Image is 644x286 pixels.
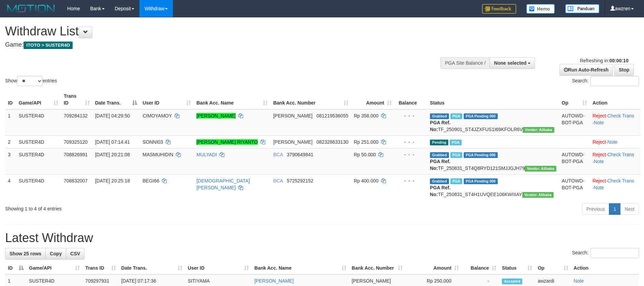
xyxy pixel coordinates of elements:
th: Bank Acc. Name: activate to sort column ascending [194,90,270,109]
b: PGA Ref. No: [430,120,450,132]
span: Rp 400.000 [354,178,378,184]
td: TF_250831_ST4Q8RYD121SMJJGJH79 [427,148,559,174]
span: BCA [273,152,283,157]
span: MASMUHIDIN [143,152,173,157]
span: Grabbed [430,152,449,158]
td: 2 [5,136,16,148]
th: User ID: activate to sort column ascending [185,262,252,274]
div: - - - [397,177,424,184]
span: Copy 3790649841 to clipboard [287,152,313,157]
span: Copy [50,251,62,256]
span: ITOTO > SUSTER4D [24,42,73,49]
b: PGA Ref. No: [430,185,450,197]
div: PGA Site Balance / [440,57,490,69]
span: None selected [494,60,526,66]
th: Amount: activate to sort column ascending [405,262,462,274]
a: Reject [593,178,606,184]
div: - - - [397,139,424,145]
a: Stop [614,64,634,76]
input: Search: [590,248,639,258]
span: Grabbed [430,178,449,184]
div: - - - [397,112,424,119]
td: 1 [5,109,16,136]
a: [PERSON_NAME] [196,113,236,118]
td: SUSTER4D [16,109,61,136]
span: SONNI03 [143,139,163,145]
span: Copy 082328633130 to clipboard [316,139,348,145]
h4: Game: [5,42,422,48]
th: Action [590,90,641,109]
th: Bank Acc. Number: activate to sort column ascending [349,262,405,274]
td: · · [590,148,641,174]
label: Search: [572,76,639,86]
span: Copy 081219536055 to clipboard [316,113,348,118]
th: User ID: activate to sort column ascending [140,90,194,109]
td: AUTOWD-BOT-PGA [559,148,590,174]
span: CIMOYAMOY [143,113,172,118]
th: Op: activate to sort column ascending [535,262,571,274]
img: MOTION_logo.png [5,3,57,14]
td: AUTOWD-BOT-PGA [559,174,590,201]
span: [PERSON_NAME] [273,139,312,145]
a: Note [594,159,604,164]
span: PGA Pending [464,178,498,184]
a: CSV [66,248,85,259]
td: · [590,136,641,148]
a: Note [594,120,604,125]
span: Show 25 rows [10,251,41,256]
a: Copy [45,248,66,259]
span: [DATE] 20:25:18 [95,178,130,184]
td: · · [590,174,641,201]
a: Note [594,185,604,190]
img: Feedback.jpg [482,4,516,14]
span: 708826991 [64,152,88,157]
td: SUSTER4D [16,174,61,201]
span: BEGI66 [143,178,159,184]
th: Balance [394,90,427,109]
a: Check Trans [607,152,634,157]
a: 1 [609,203,620,215]
span: [DATE] 20:21:08 [95,152,130,157]
th: Date Trans.: activate to sort column descending [92,90,140,109]
span: 709284132 [64,113,88,118]
td: 4 [5,174,16,201]
td: · · [590,109,641,136]
div: Showing 1 to 4 of 4 entries [5,203,263,212]
a: Next [620,203,639,215]
input: Search: [590,76,639,86]
label: Show entries [5,76,57,86]
h1: Withdraw List [5,25,422,38]
th: Trans ID: activate to sort column ascending [61,90,92,109]
a: Run Auto-Refresh [559,64,613,76]
span: [DATE] 04:29:50 [95,113,130,118]
span: Vendor URL: https://settle4.1velocity.biz [523,127,554,133]
th: Amount: activate to sort column ascending [351,90,394,109]
span: Rp 251.000 [354,139,378,145]
span: 708832007 [64,178,88,184]
span: CSV [70,251,80,256]
span: [PERSON_NAME] [352,278,391,284]
img: Button%20Memo.svg [526,4,555,14]
span: Vendor URL: https://settle4.1velocity.biz [522,192,554,198]
div: - - - [397,151,424,158]
span: Marked by awzardi [450,113,462,119]
a: Previous [582,203,609,215]
a: Note [574,278,584,284]
th: ID: activate to sort column descending [5,262,26,274]
th: Trans ID: activate to sort column ascending [83,262,118,274]
a: Reject [593,113,606,118]
a: [PERSON_NAME] [254,278,294,284]
select: Showentries [17,76,43,86]
th: Bank Acc. Name: activate to sort column ascending [252,262,349,274]
th: Action [571,262,639,274]
label: Search: [572,248,639,258]
th: Status [427,90,559,109]
a: Reject [593,139,606,145]
h1: Latest Withdraw [5,231,639,245]
td: 3 [5,148,16,174]
th: Date Trans.: activate to sort column ascending [119,262,185,274]
b: PGA Ref. No: [430,159,450,171]
td: SUSTER4D [16,136,61,148]
a: Note [607,139,617,145]
a: Check Trans [607,113,634,118]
